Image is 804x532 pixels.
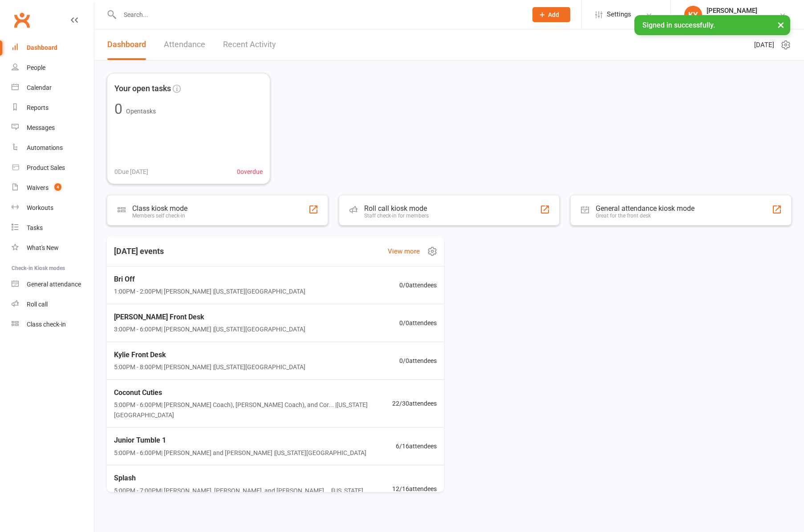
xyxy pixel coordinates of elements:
[107,243,171,259] h3: [DATE] events
[754,40,774,50] span: [DATE]
[107,29,146,60] a: Dashboard
[548,11,559,18] span: Add
[126,108,156,115] span: Open tasks
[399,318,437,328] span: 0 / 0 attendees
[114,102,122,116] div: 0
[392,399,437,408] span: 22 / 30 attendees
[11,9,33,31] a: Clubworx
[607,4,631,24] span: Settings
[392,484,437,494] span: 12 / 16 attendees
[12,138,94,158] a: Automations
[27,301,48,308] div: Roll call
[114,486,392,506] span: 5:00PM - 7:00PM | [PERSON_NAME], [PERSON_NAME], and [PERSON_NAME]... | [US_STATE][GEOGRAPHIC_DATA]
[114,472,392,484] span: Splash
[388,246,420,257] a: View more
[12,58,94,78] a: People
[27,124,55,131] div: Messages
[114,448,366,458] span: 5:00PM - 6:00PM | [PERSON_NAME] and [PERSON_NAME] | [US_STATE][GEOGRAPHIC_DATA]
[223,29,276,60] a: Recent Activity
[132,213,187,219] div: Members self check-in
[114,400,392,420] span: 5:00PM - 6:00PM | [PERSON_NAME] Coach), [PERSON_NAME] Coach), and Cor... | [US_STATE][GEOGRAPHIC_...
[532,7,570,22] button: Add
[27,164,65,171] div: Product Sales
[27,244,59,251] div: What's New
[773,15,789,34] button: ×
[12,198,94,218] a: Workouts
[642,21,715,29] span: Signed in successfully.
[114,324,305,334] span: 3:00PM - 6:00PM | [PERSON_NAME] | [US_STATE][GEOGRAPHIC_DATA]
[114,349,305,361] span: Kylie Front Desk
[596,213,694,219] div: Great for the front desk
[27,104,49,111] div: Reports
[12,118,94,138] a: Messages
[114,274,305,285] span: Bri Off
[114,82,171,95] span: Your open tasks
[117,8,521,21] input: Search...
[707,15,757,23] div: Coastal All-Stars
[12,158,94,178] a: Product Sales
[27,144,63,151] div: Automations
[27,44,57,51] div: Dashboard
[396,441,437,451] span: 6 / 16 attendees
[27,321,66,328] div: Class check-in
[27,281,81,288] div: General attendance
[12,98,94,118] a: Reports
[364,204,429,213] div: Roll call kiosk mode
[27,184,49,191] div: Waivers
[12,274,94,294] a: General attendance kiosk mode
[114,311,305,323] span: [PERSON_NAME] Front Desk
[596,204,694,213] div: General attendance kiosk mode
[114,387,392,399] span: Coconut Cuties
[237,167,263,177] span: 0 overdue
[12,314,94,335] a: Class kiosk mode
[12,38,94,58] a: Dashboard
[27,204,53,211] div: Workouts
[12,218,94,238] a: Tasks
[12,178,94,198] a: Waivers 4
[27,224,43,231] div: Tasks
[114,286,305,296] span: 1:00PM - 2:00PM | [PERSON_NAME] | [US_STATE][GEOGRAPHIC_DATA]
[364,213,429,219] div: Staff check-in for members
[54,183,61,191] span: 4
[684,6,702,24] div: KY
[27,64,45,71] div: People
[399,356,437,366] span: 0 / 0 attendees
[114,362,305,372] span: 5:00PM - 8:00PM | [PERSON_NAME] | [US_STATE][GEOGRAPHIC_DATA]
[399,280,437,290] span: 0 / 0 attendees
[114,435,366,446] span: Junior Tumble 1
[12,78,94,98] a: Calendar
[707,7,757,15] div: [PERSON_NAME]
[27,84,52,91] div: Calendar
[164,29,205,60] a: Attendance
[114,167,148,177] span: 0 Due [DATE]
[12,294,94,314] a: Roll call
[12,238,94,258] a: What's New
[132,204,187,213] div: Class kiosk mode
